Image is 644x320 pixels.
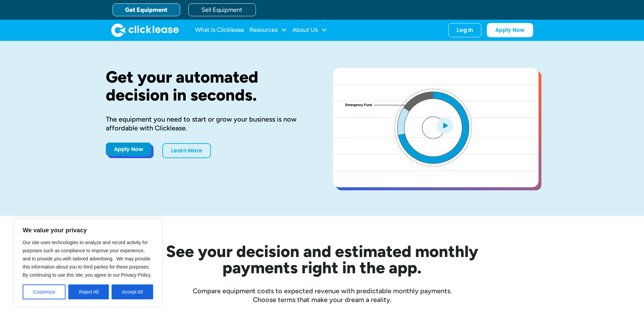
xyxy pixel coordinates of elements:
[487,23,533,37] a: Apply Now
[162,143,211,158] a: Learn More
[111,23,179,37] a: home
[106,68,311,104] h1: Get your automated decision in seconds.
[457,27,473,34] div: Log In
[112,284,153,299] button: Accept All
[23,240,151,278] span: Our site uses technologies to analyze and record activity for purposes such as compliance to impr...
[133,243,511,276] h2: See your decision and estimated monthly payments right in the app.
[436,116,454,135] img: Blue play button logo on a light blue circular background
[249,23,287,37] div: Resources
[113,3,180,16] a: Get Equipment
[106,115,311,132] div: The equipment you need to start or grow your business is now affordable with Clicklease.
[68,284,109,299] button: Reject All
[23,284,66,299] button: Customize
[106,286,539,304] div: Compare equipment costs to expected revenue with predictable monthly payments. Choose terms that ...
[14,219,162,306] div: We value your privacy
[23,226,153,234] p: We value your privacy
[188,3,256,16] a: Sell Equipment
[195,23,244,37] a: What Is Clicklease
[292,23,327,37] div: About Us
[106,143,151,156] a: Apply Now
[111,23,179,37] img: Clicklease logo
[333,68,539,187] a: open lightbox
